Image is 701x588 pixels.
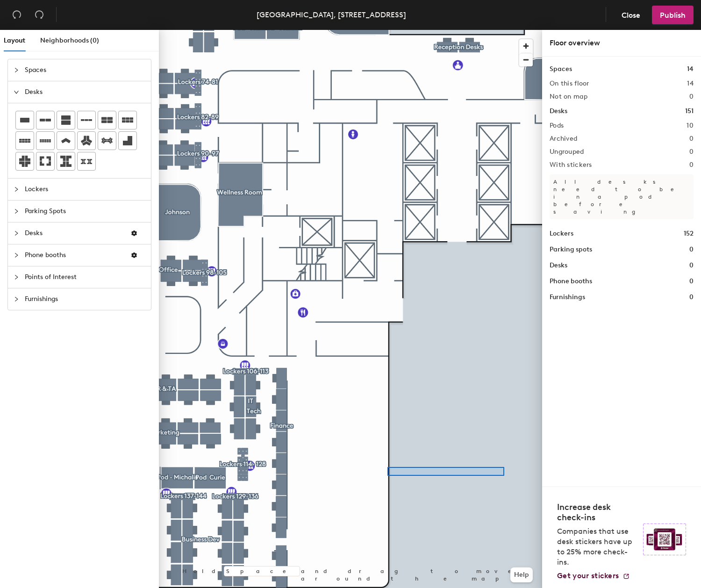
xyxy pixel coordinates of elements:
img: Sticker logo [643,523,686,555]
h1: 0 [689,292,694,302]
h2: 0 [689,93,694,100]
span: collapsed [14,186,19,192]
span: Publish [660,11,686,20]
span: collapsed [14,67,19,73]
span: collapsed [14,208,19,214]
span: Layout [4,36,25,44]
button: Redo (⌘ + ⇧ + Z) [30,6,49,24]
h1: 0 [689,244,694,255]
span: Phone booths [25,244,123,266]
span: Points of Interest [25,266,145,288]
span: collapsed [14,230,19,236]
span: collapsed [14,274,19,280]
h1: Desks [550,260,567,271]
span: Desks [25,222,123,244]
h2: On this floor [550,80,589,87]
span: Get your stickers [557,571,619,580]
p: Companies that use desk stickers have up to 25% more check-ins. [557,526,637,567]
button: Publish [652,6,694,24]
h1: 152 [684,229,694,239]
h1: Parking spots [550,244,592,255]
span: collapsed [14,296,19,302]
h1: Desks [550,106,567,116]
h2: Not on map [550,93,587,100]
button: Close [614,6,648,24]
div: Floor overview [550,37,694,49]
h2: 0 [689,135,694,143]
h2: Ungrouped [550,148,584,156]
span: Close [622,11,640,20]
a: Get your stickers [557,571,630,581]
h2: Pods [550,122,564,129]
h1: 0 [689,276,694,287]
h1: 0 [689,260,694,271]
span: expanded [14,89,19,95]
span: Neighborhoods (0) [40,36,99,44]
h1: 151 [685,106,694,116]
h2: With stickers [550,161,592,169]
button: Undo (⌘ + Z) [7,6,26,24]
h1: Lockers [550,229,573,239]
h2: Archived [550,135,577,143]
h1: Phone booths [550,276,592,287]
p: All desks need to be in a pod before saving [550,174,694,219]
span: Desks [25,81,145,103]
h1: Spaces [550,64,572,74]
h1: 14 [687,64,694,74]
h2: 10 [687,122,694,129]
h2: 0 [689,148,694,156]
button: Help [510,567,533,582]
span: Spaces [25,59,145,81]
h2: 14 [687,80,694,87]
span: Parking Spots [25,201,145,222]
h1: Furnishings [550,292,585,302]
h4: Increase desk check-ins [557,502,637,523]
span: collapsed [14,252,19,258]
span: Lockers [25,179,145,200]
h2: 0 [689,161,694,169]
span: Furnishings [25,288,145,310]
div: [GEOGRAPHIC_DATA], [STREET_ADDRESS] [257,9,406,21]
